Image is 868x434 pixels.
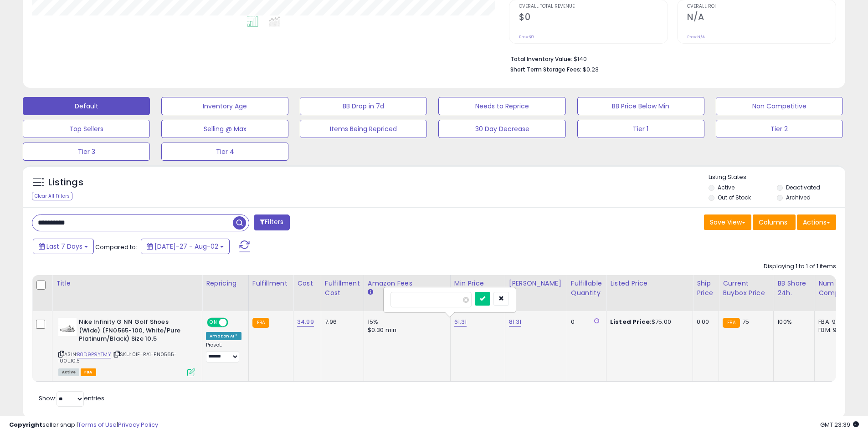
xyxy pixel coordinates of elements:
button: Non Competitive [716,97,843,115]
button: [DATE]-27 - Aug-02 [141,239,230,254]
div: seller snap | | [9,421,158,429]
span: [DATE]-27 - Aug-02 [154,242,218,251]
img: 21zp2X+ZGrL._SL40_.jpg [58,318,77,336]
div: Clear All Filters [32,192,72,200]
div: [PERSON_NAME] [509,279,563,288]
span: | SKU: 01F-RA1-FN0565-100_10.5 [58,351,177,364]
label: Archived [786,194,811,201]
label: Deactivated [786,184,820,191]
small: Amazon Fees. [368,288,373,296]
div: 15% [368,318,443,326]
div: $0.30 min [368,326,443,334]
small: FBA [723,318,740,328]
div: Num of Comp. [818,279,852,298]
b: Short Term Storage Fees: [510,66,581,73]
div: BB Share 24h. [777,279,811,298]
div: 7.96 [325,318,357,326]
div: Repricing [206,279,245,288]
span: Show: entries [39,394,104,403]
div: 0 [571,318,599,326]
button: Columns [753,214,796,230]
small: FBA [252,318,269,328]
button: Tier 3 [23,143,150,161]
a: 34.99 [297,317,314,327]
button: Default [23,97,150,115]
button: 30 Day Decrease [438,120,565,138]
button: Items Being Repriced [300,120,427,138]
div: Preset: [206,342,241,363]
p: Listing States: [709,173,845,182]
div: Ship Price [697,279,715,298]
span: Overall ROI [687,4,836,9]
div: Current Buybox Price [723,279,770,298]
b: Nike Infinity G NN Golf Shoes (Wide) (FN0565-100, White/Pure Platinum/Black) Size 10.5 [79,318,190,346]
small: Prev: $0 [519,34,534,40]
div: Amazon Fees [368,279,447,288]
div: Min Price [454,279,501,288]
b: Total Inventory Value: [510,55,572,63]
a: Terms of Use [78,420,117,429]
div: Listed Price [610,279,689,288]
a: B0D9P9YTMY [77,351,111,358]
button: Save View [704,214,751,230]
div: 100% [777,318,807,326]
span: Compared to: [95,243,137,251]
button: Tier 2 [716,120,843,138]
div: Amazon AI * [206,332,241,340]
div: Fulfillable Quantity [571,279,602,298]
div: FBM: 9 [818,326,848,334]
b: Listed Price: [610,317,652,326]
span: Last 7 Days [46,242,82,251]
div: $75.00 [610,318,686,326]
div: Displaying 1 to 1 of 1 items [764,262,836,271]
span: OFF [227,319,241,327]
span: 75 [742,317,749,326]
button: Actions [797,214,836,230]
span: ON [208,319,219,327]
a: Privacy Policy [118,420,158,429]
button: Inventory Age [161,97,288,115]
li: $140 [510,53,829,64]
span: Columns [759,218,787,227]
button: Selling @ Max [161,120,288,138]
div: Fulfillment [252,279,289,288]
span: 2025-08-10 23:39 GMT [820,420,859,429]
button: Last 7 Days [33,239,94,254]
label: Out of Stock [718,194,751,201]
h2: N/A [687,12,836,24]
div: Fulfillment Cost [325,279,360,298]
button: Top Sellers [23,120,150,138]
a: 61.31 [454,317,467,327]
span: All listings currently available for purchase on Amazon [58,368,79,376]
label: Active [718,184,734,191]
div: Title [56,279,198,288]
span: Overall Total Revenue [519,4,668,9]
button: Filters [254,214,289,230]
button: Tier 4 [161,143,288,161]
button: Tier 1 [577,120,704,138]
strong: Copyright [9,420,42,429]
button: BB Drop in 7d [300,97,427,115]
div: 0.00 [697,318,712,326]
span: FBA [81,368,96,376]
div: Cost [297,279,317,288]
small: Prev: N/A [687,34,705,40]
h2: $0 [519,12,668,24]
button: Needs to Reprice [438,97,565,115]
a: 81.31 [509,317,522,327]
button: BB Price Below Min [577,97,704,115]
div: FBA: 9 [818,318,848,326]
h5: Listings [48,176,83,189]
span: $0.23 [583,65,599,74]
div: ASIN: [58,318,195,375]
